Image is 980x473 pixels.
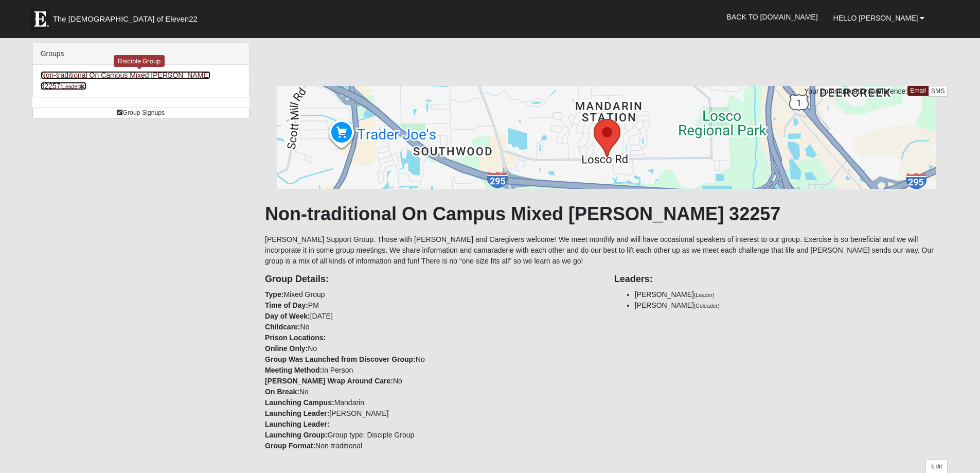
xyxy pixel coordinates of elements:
strong: Type: [265,290,283,299]
a: SMS [928,86,948,97]
strong: Day of Week: [265,312,310,320]
img: Eleven22 logo [30,9,50,29]
span: Hello [PERSON_NAME] [833,14,918,22]
strong: On Break: [265,388,299,396]
small: (Leader ) [61,83,87,90]
a: Non-traditional On Campus Mixed [PERSON_NAME] 32257(Leader) [41,71,210,90]
strong: Launching Leader: [265,409,329,417]
strong: Online Only: [265,344,308,353]
div: Disciple Group [114,55,165,67]
li: [PERSON_NAME] [635,289,948,300]
strong: Time of Day: [265,301,308,309]
strong: Prison Locations: [265,334,326,342]
small: (Leader) [694,292,715,298]
strong: Launching Group: [265,431,327,439]
span: The [DEMOGRAPHIC_DATA] of Eleven22 [53,14,198,24]
strong: Group Format: [265,442,315,450]
strong: Group Was Launched from Discover Group: [265,355,416,363]
strong: Launching Campus: [265,398,334,407]
strong: [PERSON_NAME] Wrap Around Care: [265,377,393,385]
h1: Non-traditional On Campus Mixed [PERSON_NAME] 32257 [265,203,948,225]
li: [PERSON_NAME] [635,300,948,311]
span: Your communication preference: [804,87,907,95]
a: Group Signups [32,108,250,118]
h4: Leaders: [614,274,948,285]
a: Back to [DOMAIN_NAME] [719,4,826,30]
div: Mixed Group PM [DATE] No No No In Person No No Mandarin [PERSON_NAME] Group type: Disciple Group ... [257,267,607,451]
strong: Meeting Method: [265,366,322,374]
a: The [DEMOGRAPHIC_DATA] of Eleven22 [25,4,230,29]
strong: Launching Leader: [265,420,329,428]
div: Groups [33,43,249,65]
a: Email [907,86,929,96]
a: Hello [PERSON_NAME] [826,5,933,31]
h4: Group Details: [265,274,599,285]
strong: Childcare: [265,323,300,331]
small: (Coleader) [694,303,720,309]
